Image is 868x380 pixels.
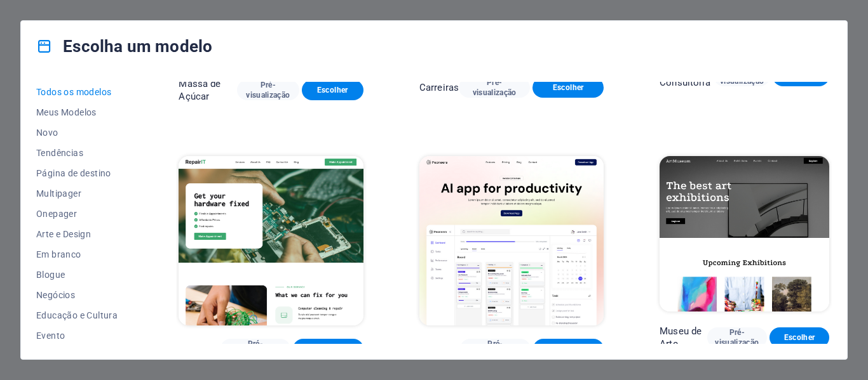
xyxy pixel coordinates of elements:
[36,249,81,259] font: Em branco
[36,290,75,300] font: Negócios
[419,156,604,326] img: Peoneera
[246,81,290,100] font: Pré-visualização
[707,327,767,348] button: Pré-visualização
[233,339,277,358] font: Pré-visualização
[36,87,111,97] font: Todos os modelos
[317,86,348,95] font: Escolher
[36,285,123,305] button: Negócios
[720,67,764,86] font: Pré-visualização
[36,270,65,280] font: Blogue
[36,143,123,163] button: Tendências
[179,156,363,326] img: RepararIT
[36,107,97,117] font: Meus Modelos
[459,77,530,98] button: Pré-visualização
[179,343,220,355] font: RepararIT
[36,188,81,199] font: Multipager
[36,229,91,239] font: Arte e Design
[36,209,77,219] font: Onepager
[460,339,531,359] button: Pré-visualização
[293,339,363,359] button: Escolher
[36,331,65,341] font: Evento
[36,305,123,325] button: Educação e Cultura
[36,148,83,158] font: Tendências
[553,83,584,92] font: Escolher
[784,333,815,342] font: Escolher
[660,325,702,350] font: Museu de Arte
[36,128,58,138] font: Novo
[473,339,517,358] font: Pré-visualização
[63,37,212,56] font: Escolha um modelo
[36,168,111,178] font: Página de destino
[302,80,363,100] button: Escolher
[660,64,710,88] font: Nova Consultoria
[36,102,123,122] button: Meus Modelos
[36,163,123,183] button: Página de destino
[220,339,291,359] button: Pré-visualização
[419,343,460,355] font: Peoneera
[473,78,517,97] font: Pré-visualização
[36,224,123,244] button: Arte e Design
[533,339,604,359] button: Escolher
[419,82,459,93] font: Carreiras
[532,77,604,98] button: Escolher
[179,78,220,102] font: Massa de Açúcar
[660,156,829,312] img: Museu de Arte
[36,244,123,265] button: Em branco
[36,325,123,346] button: Evento
[715,328,759,347] font: Pré-visualização
[36,310,118,320] font: Educação e Cultura
[36,204,123,224] button: Onepager
[36,82,123,102] button: Todos os modelos
[36,265,123,285] button: Blogue
[36,122,123,143] button: Novo
[36,183,123,204] button: Multipager
[770,327,829,348] button: Escolher
[237,80,299,100] button: Pré-visualização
